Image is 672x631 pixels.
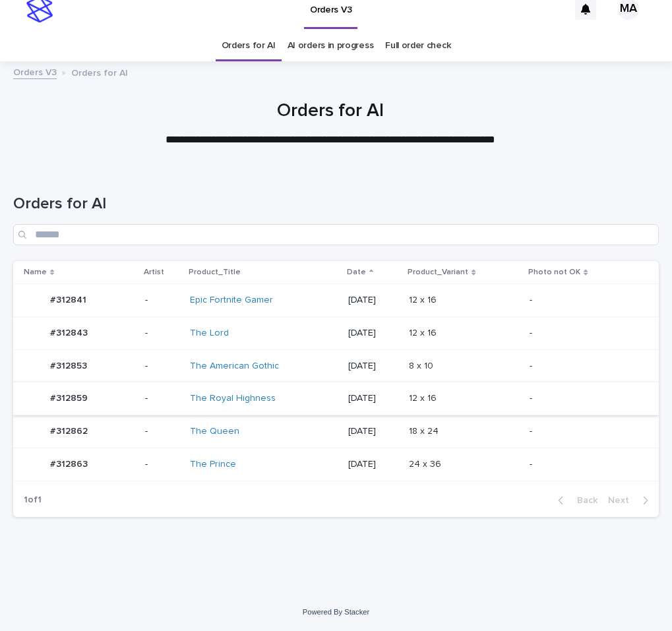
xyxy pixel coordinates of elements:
[409,423,441,437] p: 18 x 24
[608,496,637,505] span: Next
[13,316,659,349] tr: #312843#312843 -The Lord [DATE]12 x 1612 x 16 -
[50,358,90,372] p: #312853
[409,292,439,306] p: 12 x 16
[348,361,398,372] p: [DATE]
[190,459,236,470] a: The Prince
[50,325,90,339] p: #312843
[530,459,638,470] p: -
[144,265,164,280] p: Artist
[222,30,276,61] a: Orders for AI
[190,393,276,404] a: The Royal Highness
[189,265,241,280] p: Product_Title
[190,426,239,437] a: The Queen
[13,382,659,415] tr: #312859#312859 -The Royal Highness [DATE]12 x 1612 x 16 -
[13,484,52,516] p: 1 of 1
[569,496,597,505] span: Back
[348,328,398,339] p: [DATE]
[13,415,659,448] tr: #312862#312862 -The Queen [DATE]18 x 2418 x 24 -
[530,426,638,437] p: -
[530,328,638,339] p: -
[145,459,179,470] p: -
[13,64,57,79] a: Orders V3
[385,30,450,61] a: Full order check
[409,456,444,470] p: 24 x 36
[50,292,89,306] p: #312841
[547,495,603,506] button: Back
[13,195,659,214] h1: Orders for AI
[303,608,369,616] a: Powered By Stacker
[530,295,638,306] p: -
[530,393,638,404] p: -
[24,265,47,280] p: Name
[190,295,273,306] a: Epic Fortnite Gamer
[145,393,179,404] p: -
[530,361,638,372] p: -
[348,426,398,437] p: [DATE]
[190,328,229,339] a: The Lord
[50,456,90,470] p: #312863
[288,30,374,61] a: AI orders in progress
[408,265,468,280] p: Product_Variant
[145,328,179,339] p: -
[50,390,90,404] p: #312859
[145,426,179,437] p: -
[50,423,90,437] p: #312862
[13,448,659,481] tr: #312863#312863 -The Prince [DATE]24 x 3624 x 36 -
[71,65,128,79] p: Orders for AI
[603,495,659,506] button: Next
[348,295,398,306] p: [DATE]
[145,295,179,306] p: -
[347,265,366,280] p: Date
[348,393,398,404] p: [DATE]
[409,358,436,372] p: 8 x 10
[13,224,659,245] input: Search
[190,361,279,372] a: The American Gothic
[409,325,439,339] p: 12 x 16
[13,100,648,123] h1: Orders for AI
[13,349,659,382] tr: #312853#312853 -The American Gothic [DATE]8 x 108 x 10 -
[348,459,398,470] p: [DATE]
[409,390,439,404] p: 12 x 16
[145,361,179,372] p: -
[528,265,580,280] p: Photo not OK
[13,284,659,316] tr: #312841#312841 -Epic Fortnite Gamer [DATE]12 x 1612 x 16 -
